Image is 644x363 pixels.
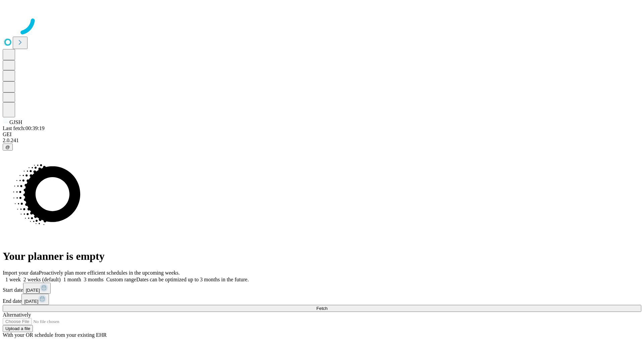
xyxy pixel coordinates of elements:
[3,332,107,338] span: With your OR schedule from your existing EHR
[39,270,180,276] span: Proactively plan more efficient schedules in the upcoming weeks.
[3,137,641,144] div: 2.0.241
[3,125,45,131] span: Last fetch: 00:39:19
[106,277,136,282] span: Custom range
[3,325,33,332] button: Upload a file
[3,305,641,312] button: Fetch
[21,294,49,305] button: [DATE]
[3,283,641,294] div: Start date
[3,250,641,263] h1: Your planner is empty
[5,145,10,150] span: @
[5,277,21,282] span: 1 week
[26,288,40,293] span: [DATE]
[3,312,31,318] span: Alternatively
[23,283,51,294] button: [DATE]
[84,277,104,282] span: 3 months
[316,306,327,311] span: Fetch
[3,294,641,305] div: End date
[63,277,81,282] span: 1 month
[136,277,249,282] span: Dates can be optimized up to 3 months in the future.
[3,270,39,276] span: Import your data
[3,144,13,151] button: @
[3,131,641,137] div: GEI
[9,119,22,125] span: GJSH
[23,277,61,282] span: 2 weeks (default)
[24,299,38,304] span: [DATE]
